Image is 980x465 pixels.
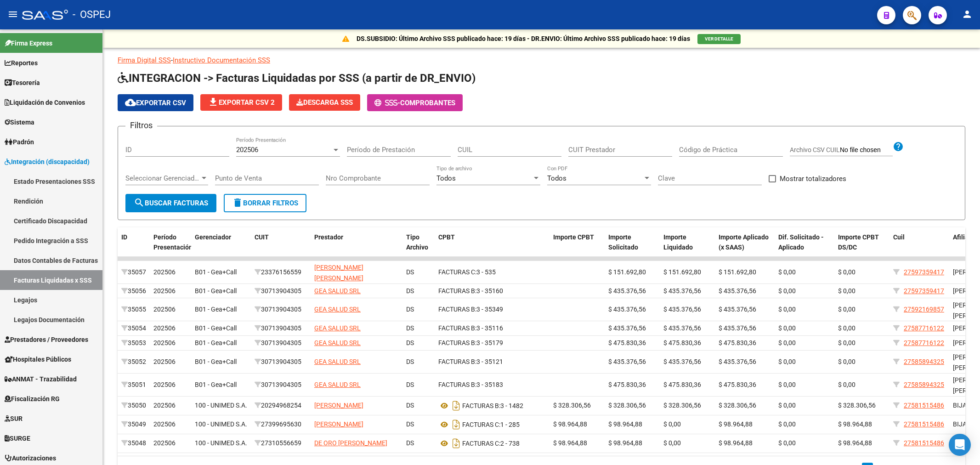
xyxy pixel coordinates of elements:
span: Importe Aplicado (x SAAS) [719,233,769,251]
span: INTEGRACION -> Facturas Liquidadas por SSS (a partir de DR_ENVIO) [118,72,476,85]
span: Liquidación de Convenios [5,97,85,108]
span: Mostrar totalizadores [780,173,846,184]
div: 3 - 1482 [438,398,546,413]
span: FACTURAS B: [438,306,476,313]
span: Afiliado [953,233,976,241]
span: $ 435.376,56 [663,324,701,332]
div: 35054 [121,323,146,334]
span: 202506 [153,324,176,332]
span: 202506 [153,306,176,313]
span: 27587716122 [904,324,944,332]
mat-icon: person [962,9,973,20]
span: FACTURAS B: [438,324,476,332]
span: B01 - Gea+Call [195,306,237,313]
span: B01 - Gea+Call [195,358,237,365]
span: $ 98.964,88 [608,439,642,447]
span: $ 0,00 [778,324,796,332]
span: $ 0,00 [778,381,796,388]
span: 202506 [153,402,176,409]
span: $ 98.964,88 [838,439,872,447]
i: Descargar documento [450,398,462,413]
span: Buscar Facturas [134,199,208,207]
span: $ 98.964,88 [838,420,872,428]
span: B01 - Gea+Call [195,324,237,332]
span: $ 0,00 [778,420,796,428]
span: Importe Solicitado [608,233,638,251]
div: 35055 [121,304,146,315]
span: ANMAT - Trazabilidad [5,374,77,384]
div: 35048 [121,438,146,448]
div: Open Intercom Messenger [949,434,971,456]
button: VER DETALLE [697,34,741,44]
span: $ 0,00 [838,287,855,295]
span: Comprobantes [400,99,455,107]
span: 27597359417 [904,287,944,295]
span: $ 98.964,88 [719,439,753,447]
span: 202506 [153,287,176,295]
span: 27585894325 [904,381,944,388]
span: $ 475.830,36 [663,339,701,346]
a: Firma Digital SSS [118,56,171,64]
span: $ 475.830,36 [719,339,756,346]
span: Tesorería [5,78,40,88]
span: Todos [547,174,566,182]
span: $ 0,00 [778,306,796,313]
span: B01 - Gea+Call [195,268,237,276]
span: $ 0,00 [838,268,855,276]
datatable-header-cell: CUIT [251,227,311,268]
div: 30713904305 [255,357,307,367]
span: $ 328.306,56 [838,402,876,409]
span: FACTURAS C: [462,440,500,447]
input: Archivo CSV CUIL [840,146,893,154]
mat-icon: file_download [208,96,219,108]
span: Archivo CSV CUIL [790,146,840,153]
p: - [118,55,965,65]
app-download-masive: Descarga masiva de comprobantes (adjuntos) [289,94,360,111]
span: 27581515486 [904,439,944,447]
span: $ 435.376,56 [663,287,701,295]
a: Instructivo Documentación SSS [173,56,270,64]
div: 30713904305 [255,338,307,348]
mat-icon: delete [232,197,243,208]
span: - OSPEJ [73,5,111,25]
span: 27585894325 [904,358,944,365]
span: DS [406,268,414,276]
span: Seleccionar Gerenciador [125,174,200,182]
div: 1 - 285 [438,417,546,432]
span: $ 475.830,36 [608,381,646,388]
span: Exportar CSV [125,99,186,107]
span: 27592169857 [904,306,944,313]
span: $ 0,00 [663,420,681,428]
div: 2 - 738 [438,436,546,451]
div: 23376156559 [255,267,307,278]
datatable-header-cell: Prestador [311,227,402,268]
span: FACTURAS B: [462,402,500,409]
mat-icon: help [893,141,904,152]
span: 27581515486 [904,402,944,409]
span: $ 0,00 [838,324,855,332]
div: 3 - 35121 [438,357,546,367]
span: $ 435.376,56 [608,287,646,295]
span: Importe Liquidado [663,233,693,251]
span: 202506 [153,358,176,365]
button: Borrar Filtros [224,194,306,212]
span: DS [406,339,414,346]
div: 30713904305 [255,286,307,296]
datatable-header-cell: Importe Solicitado [605,227,660,268]
span: 202506 [153,339,176,346]
span: GEA SALUD SRL [314,324,361,332]
span: Exportar CSV 2 [208,98,275,107]
span: $ 435.376,56 [608,306,646,313]
span: $ 328.306,56 [663,402,701,409]
span: DS [406,381,414,388]
span: Integración (discapacidad) [5,157,90,167]
span: $ 435.376,56 [719,306,756,313]
div: 30713904305 [255,304,307,315]
div: 35057 [121,267,146,278]
span: Importe CPBT [553,233,594,241]
i: Descargar documento [450,436,462,451]
span: Padrón [5,137,34,147]
span: DS [406,402,414,409]
span: $ 435.376,56 [608,358,646,365]
span: GEA SALUD SRL [314,306,361,313]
